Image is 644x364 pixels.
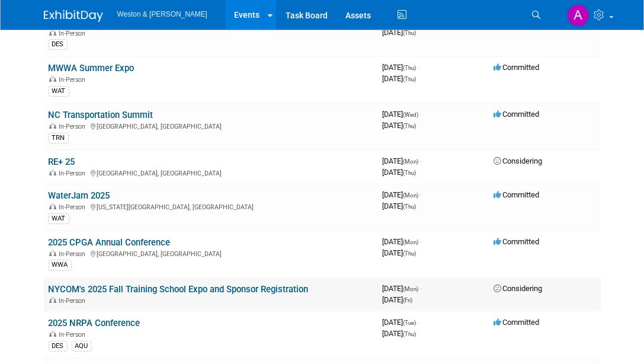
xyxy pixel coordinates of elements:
[418,318,420,327] span: -
[383,28,416,37] span: [DATE]
[421,284,422,293] span: -
[49,203,56,209] img: In-Person Event
[49,341,68,352] div: DES
[383,168,416,177] span: [DATE]
[59,170,89,177] span: In-Person
[403,250,416,257] span: (Thu)
[494,284,543,293] span: Considering
[49,39,68,50] div: DES
[383,202,416,210] span: [DATE]
[383,121,416,130] span: [DATE]
[403,297,413,304] span: (Fri)
[49,202,373,211] div: [US_STATE][GEOGRAPHIC_DATA], [GEOGRAPHIC_DATA]
[49,250,56,256] img: In-Person Event
[421,237,422,246] span: -
[383,190,422,199] span: [DATE]
[403,331,416,337] span: (Thu)
[418,63,420,72] span: -
[49,110,153,120] a: NC Transportation Summit
[49,76,56,82] img: In-Person Event
[383,157,422,165] span: [DATE]
[403,170,416,176] span: (Thu)
[421,190,422,199] span: -
[49,30,56,36] img: In-Person Event
[49,284,309,295] a: NYCOM's 2025 Fall Training School Expo and Sponsor Registration
[403,192,419,199] span: (Mon)
[59,331,89,339] span: In-Person
[49,123,56,129] img: In-Person Event
[49,318,140,328] a: 2025 NRPA Conference
[49,237,171,248] a: 2025 CPGA Annual Conference
[494,318,540,327] span: Committed
[403,286,419,292] span: (Mon)
[49,190,110,201] a: WaterJam 2025
[403,203,416,210] span: (Thu)
[59,30,89,37] span: In-Person
[49,121,373,130] div: [GEOGRAPHIC_DATA], [GEOGRAPHIC_DATA]
[383,110,422,119] span: [DATE]
[403,65,416,71] span: (Thu)
[403,111,419,118] span: (Wed)
[383,318,420,327] span: [DATE]
[383,329,416,338] span: [DATE]
[59,250,89,258] span: In-Person
[49,133,69,143] div: TRN
[403,76,416,82] span: (Thu)
[49,157,75,167] a: RE+ 25
[49,297,56,303] img: In-Person Event
[117,10,207,18] span: Weston & [PERSON_NAME]
[383,248,416,257] span: [DATE]
[44,10,103,22] img: ExhibitDay
[494,237,540,246] span: Committed
[59,203,89,211] span: In-Person
[494,190,540,199] span: Committed
[421,110,422,119] span: -
[383,63,420,72] span: [DATE]
[383,284,422,293] span: [DATE]
[403,320,416,326] span: (Tue)
[49,260,72,270] div: WWA
[403,30,416,36] span: (Thu)
[49,86,69,97] div: WAT
[494,110,540,119] span: Committed
[383,295,413,304] span: [DATE]
[49,168,373,177] div: [GEOGRAPHIC_DATA], [GEOGRAPHIC_DATA]
[49,170,56,175] img: In-Person Event
[49,63,134,74] a: MWWA Summer Expo
[49,248,373,258] div: [GEOGRAPHIC_DATA], [GEOGRAPHIC_DATA]
[567,4,589,27] img: Amy Patton
[383,74,416,83] span: [DATE]
[421,157,422,165] span: -
[403,123,416,129] span: (Thu)
[494,157,543,165] span: Considering
[49,331,56,337] img: In-Person Event
[403,239,419,245] span: (Mon)
[49,213,69,224] div: WAT
[403,158,419,165] span: (Mon)
[59,123,89,130] span: In-Person
[494,63,540,72] span: Committed
[59,76,89,84] span: In-Person
[72,341,92,352] div: AQU
[383,237,422,246] span: [DATE]
[59,297,89,305] span: In-Person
